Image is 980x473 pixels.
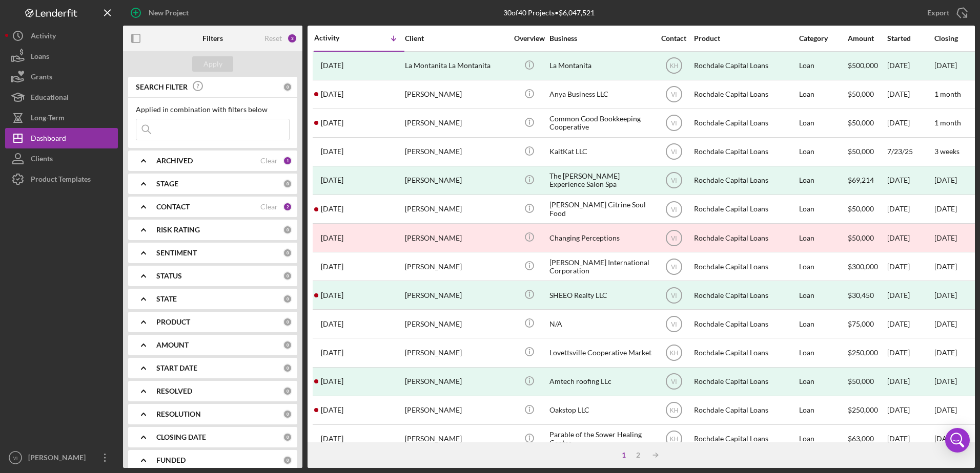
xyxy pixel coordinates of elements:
[283,363,292,373] div: 0
[655,34,693,42] div: Contact
[671,120,677,127] text: VI
[799,253,847,280] div: Loan
[917,3,975,23] button: Export
[934,262,957,271] time: [DATE]
[848,253,886,280] div: $300,000
[694,167,797,194] div: Rochdale Capital Loans
[321,263,343,271] time: 2025-05-13 16:31
[283,202,292,211] div: 2
[405,397,507,424] div: [PERSON_NAME]
[549,52,652,79] div: La Montanita
[283,317,292,327] div: 0
[887,34,933,42] div: Started
[549,34,652,42] div: Business
[848,282,886,309] div: $30,450
[934,291,957,299] div: [DATE]
[31,46,49,69] div: Loans
[799,397,847,424] div: Loan
[283,294,292,304] div: 0
[136,83,188,91] b: SEARCH FILTER
[156,364,197,372] b: START DATE
[405,138,507,165] div: [PERSON_NAME]
[549,138,652,165] div: KaitKat LLC
[848,52,886,79] div: $500,000
[321,406,343,414] time: 2024-12-11 05:43
[671,378,677,385] text: VI
[321,234,343,242] time: 2025-06-11 20:34
[549,368,652,395] div: Amtech roofing LLc
[848,34,886,42] div: Amount
[671,148,677,156] text: VI
[31,26,56,49] div: Activity
[887,253,933,280] div: [DATE]
[405,34,507,42] div: Client
[887,167,933,194] div: [DATE]
[156,226,200,234] b: RISK RATING
[156,410,201,418] b: RESOLUTION
[405,368,507,395] div: [PERSON_NAME]
[5,169,118,189] button: Product Templates
[321,377,343,385] time: 2025-01-14 21:05
[156,157,193,165] b: ARCHIVED
[848,167,886,194] div: $69,214
[5,107,118,128] a: Long-Term
[321,176,343,184] time: 2025-07-22 01:54
[136,105,290,114] div: Applied in combination with filters below
[405,282,507,309] div: [PERSON_NAME]
[887,339,933,366] div: [DATE]
[694,138,797,165] div: Rochdale Capital Loans
[321,205,343,213] time: 2025-07-15 17:25
[405,167,507,194] div: [PERSON_NAME]
[405,310,507,337] div: [PERSON_NAME]
[694,339,797,366] div: Rochdale Capital Loans
[848,310,886,337] div: $75,000
[887,110,933,137] div: [DATE]
[631,451,645,459] div: 2
[202,34,223,42] b: Filters
[799,81,847,108] div: Loan
[549,397,652,424] div: Oakstop LLC
[321,435,343,443] time: 2024-12-05 23:41
[283,340,292,350] div: 0
[260,157,278,165] div: Clear
[694,196,797,223] div: Rochdale Capital Loans
[848,224,886,251] div: $50,000
[694,425,797,453] div: Rochdale Capital Loans
[405,81,507,108] div: [PERSON_NAME]
[887,138,933,165] div: 7/23/25
[405,110,507,137] div: [PERSON_NAME]
[405,52,507,79] div: La Montanita La Montanita
[927,3,949,23] div: Export
[503,9,595,17] div: 30 of 40 Projects • $6,047,521
[405,425,507,453] div: [PERSON_NAME]
[321,147,343,156] time: 2025-07-23 19:30
[934,176,957,184] div: [DATE]
[5,26,118,46] a: Activity
[694,81,797,108] div: Rochdale Capital Loans
[671,206,677,213] text: VI
[283,433,292,442] div: 0
[848,196,886,223] div: $50,000
[321,349,343,357] time: 2025-02-26 14:47
[848,425,886,453] div: $63,000
[203,56,222,72] div: Apply
[321,291,343,299] time: 2025-04-06 13:34
[156,295,177,303] b: STATE
[549,282,652,309] div: SHEEO Realty LLC
[156,272,182,280] b: STATUS
[934,147,959,156] time: 3 weeks
[945,428,970,453] div: Open Intercom Messenger
[694,253,797,280] div: Rochdale Capital Loans
[848,397,886,424] div: $250,000
[283,225,292,234] div: 0
[671,234,677,242] text: VI
[5,87,118,107] button: Educational
[5,46,118,67] button: Loans
[283,410,292,419] div: 0
[405,339,507,366] div: [PERSON_NAME]
[5,67,118,87] a: Grants
[799,110,847,137] div: Loan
